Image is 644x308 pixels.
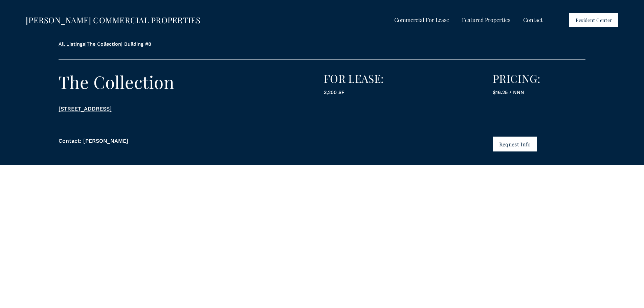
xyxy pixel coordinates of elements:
[394,15,449,25] a: folder dropdown
[394,16,449,24] span: Commercial For Lease
[59,105,112,112] a: [STREET_ADDRESS]
[462,16,510,24] span: Featured Properties
[324,89,417,96] p: 3,200 SF
[59,40,200,48] p: | | Building #8
[493,137,537,151] button: Request Info
[26,15,200,25] a: [PERSON_NAME] COMMERCIAL PROPERTIES
[523,15,543,25] a: Contact
[59,72,296,91] h2: The Collection
[493,89,585,96] p: $16.25 / NNN
[493,72,585,85] h3: PRICING:
[87,41,121,47] a: The Collection
[59,41,85,47] a: All Listings
[59,137,175,145] p: Contact: [PERSON_NAME]
[569,13,618,27] a: Resident Center
[462,15,510,25] a: folder dropdown
[324,72,417,85] h3: FOR LEASE:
